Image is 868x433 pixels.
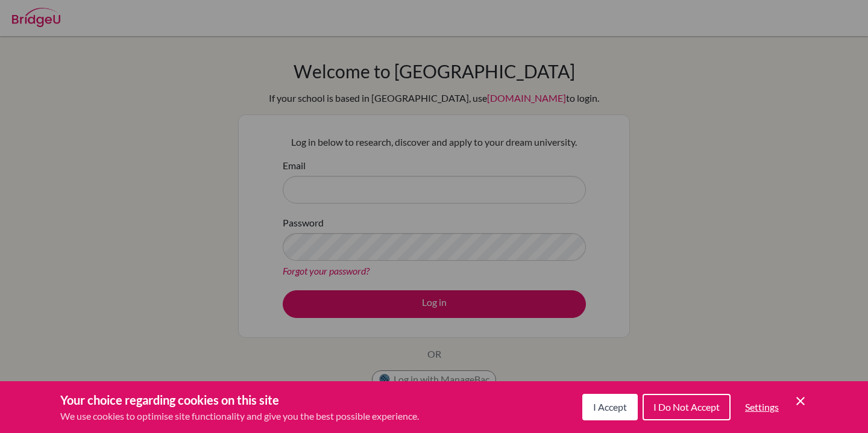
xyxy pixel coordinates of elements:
[60,391,419,409] h3: Your choice regarding cookies on this site
[653,401,720,413] span: I Do Not Accept
[735,395,788,419] button: Settings
[593,401,627,413] span: I Accept
[745,401,779,413] span: Settings
[60,409,419,423] p: We use cookies to optimise site functionality and give you the best possible experience.
[643,394,731,420] button: I Do Not Accept
[793,394,808,408] button: Save and close
[582,394,638,420] button: I Accept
